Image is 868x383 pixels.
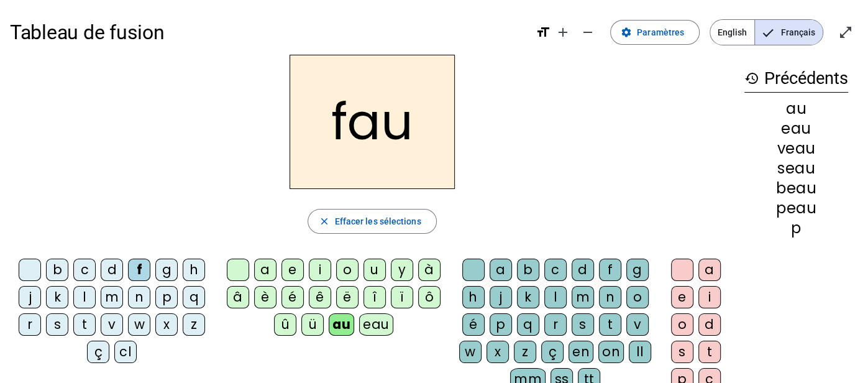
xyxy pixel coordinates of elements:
div: q [517,313,539,336]
div: p [490,313,512,336]
div: y [391,259,413,281]
div: ï [391,286,413,308]
div: au [329,313,354,336]
div: x [487,341,509,363]
div: è [254,286,276,308]
div: c [73,259,96,281]
div: g [155,259,178,281]
div: â [227,286,249,308]
div: seau [744,161,848,176]
span: Français [755,20,823,45]
div: m [101,286,123,308]
button: Paramètres [610,20,700,45]
div: s [572,313,594,336]
button: Effacer les sélections [308,209,436,234]
div: d [572,259,594,281]
div: veau [744,141,848,156]
div: o [626,286,649,308]
div: peau [744,201,848,216]
mat-icon: add [555,25,570,40]
div: j [19,286,41,308]
h1: Tableau de fusion [10,12,526,52]
div: n [128,286,150,308]
div: ü [301,313,324,336]
div: é [462,313,485,336]
div: cl [114,341,137,363]
button: Augmenter la taille de la police [550,20,575,45]
div: a [698,259,721,281]
div: ç [541,341,564,363]
div: d [698,313,721,336]
div: w [459,341,482,363]
h2: fau [290,55,455,189]
div: i [698,286,721,308]
div: n [599,286,621,308]
span: Effacer les sélections [334,214,421,229]
div: p [155,286,178,308]
div: d [101,259,123,281]
span: Paramètres [637,25,684,40]
div: û [274,313,296,336]
div: s [46,313,68,336]
div: r [544,313,567,336]
div: à [418,259,441,281]
div: ë [336,286,359,308]
mat-icon: open_in_full [838,25,853,40]
button: Diminuer la taille de la police [575,20,600,45]
div: q [183,286,205,308]
div: ç [87,341,109,363]
div: on [598,341,624,363]
div: v [101,313,123,336]
div: s [671,341,693,363]
div: w [128,313,150,336]
div: u [363,259,386,281]
div: h [462,286,485,308]
div: ê [309,286,331,308]
div: a [490,259,512,281]
div: b [517,259,539,281]
div: i [309,259,331,281]
div: m [572,286,594,308]
mat-icon: format_size [536,25,550,40]
div: z [514,341,536,363]
div: t [73,313,96,336]
mat-icon: remove [580,25,595,40]
div: r [19,313,41,336]
div: o [336,259,359,281]
div: h [183,259,205,281]
div: t [599,313,621,336]
div: e [281,259,304,281]
div: au [744,101,848,116]
span: English [710,20,754,45]
div: z [183,313,205,336]
div: en [569,341,593,363]
div: g [626,259,649,281]
div: j [490,286,512,308]
div: e [671,286,693,308]
div: l [73,286,96,308]
div: b [46,259,68,281]
div: î [363,286,386,308]
h3: Précédents [744,65,848,93]
div: k [46,286,68,308]
mat-button-toggle-group: Language selection [710,19,823,45]
div: v [626,313,649,336]
div: o [671,313,693,336]
mat-icon: close [318,216,329,227]
div: c [544,259,567,281]
div: t [698,341,721,363]
div: eau [744,121,848,136]
button: Entrer en plein écran [833,20,858,45]
div: ll [629,341,651,363]
mat-icon: history [744,71,759,86]
div: p [744,221,848,236]
div: é [281,286,304,308]
div: beau [744,181,848,196]
div: x [155,313,178,336]
div: ô [418,286,441,308]
div: a [254,259,276,281]
div: f [599,259,621,281]
div: eau [359,313,393,336]
div: l [544,286,567,308]
div: k [517,286,539,308]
